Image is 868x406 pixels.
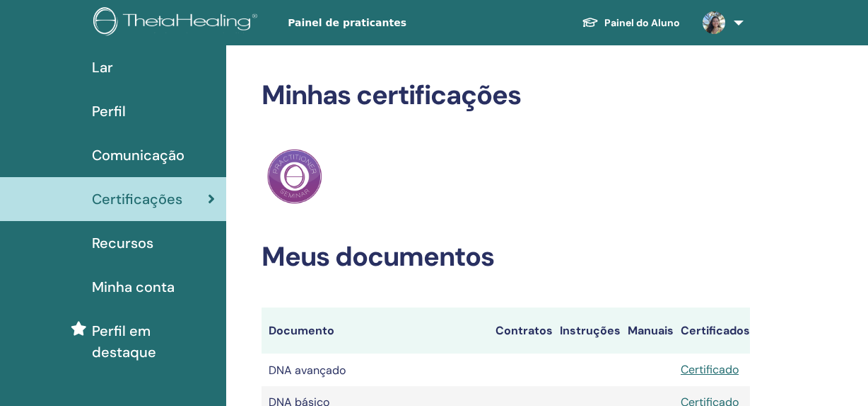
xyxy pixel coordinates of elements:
font: Recursos [92,234,153,252]
font: Painel de praticantes [288,17,406,28]
font: Comunicação [92,146,184,164]
font: Contratos [495,323,553,338]
img: default.jpg [703,11,725,34]
font: Perfil [92,102,126,120]
img: graduation-cap-white.svg [582,16,599,28]
font: Instruções [560,323,621,338]
font: Painel do Aluno [604,16,680,29]
font: Minha conta [92,278,175,296]
iframe: Intercom live chat [820,358,854,392]
font: Certificados [681,323,750,338]
font: DNA avançado [269,363,346,378]
font: Manuais [628,323,674,338]
font: Minhas certificações [262,77,521,113]
font: Meus documentos [262,239,494,274]
a: Certificado [681,362,739,377]
img: logo.png [93,7,262,39]
font: Perfil em destaque [92,322,156,361]
a: Painel do Aluno [570,9,691,36]
font: Documento [269,323,334,338]
font: Certificações [92,190,182,208]
img: Praticante [267,149,322,204]
font: Lar [92,58,113,77]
